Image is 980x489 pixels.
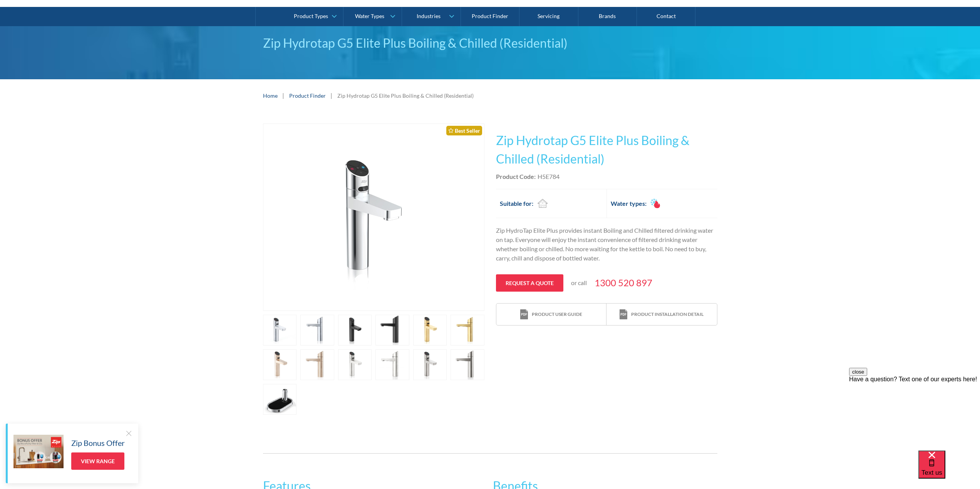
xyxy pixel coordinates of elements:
[300,315,334,345] a: open lightbox
[413,349,447,380] a: open lightbox
[496,226,717,263] p: Zip HydroTap Elite Plus provides instant Boiling and Chilled filtered drinking water on tap. Ever...
[496,173,536,180] strong: Product Code:
[461,7,519,26] a: Product Finder
[496,274,563,292] a: Request a quote
[500,199,533,208] h2: Suitable for:
[289,92,326,100] a: Product Finder
[263,315,297,345] a: open lightbox
[417,13,441,20] div: Industries
[606,304,717,325] a: print iconProduct installation detail
[519,7,578,26] a: Servicing
[263,34,717,52] div: Zip Hydrotap G5 Elite Plus Boiling & Chilled (Residential)
[631,311,704,318] div: Product installation detail
[578,7,637,26] a: Brands
[571,278,587,287] p: or call
[611,199,647,208] h2: Water types:
[337,92,474,100] div: Zip Hydrotap G5 Elite Plus Boiling & Chilled (Residential)
[620,309,627,320] img: print icon
[285,7,343,26] a: Product Types
[446,126,482,135] div: Best Seller
[13,435,64,468] img: Zip Bonus Offer
[595,276,652,290] a: 1300 520 897
[451,349,484,380] a: open lightbox
[538,172,560,181] div: H5E784
[330,91,333,100] div: |
[263,92,278,100] a: Home
[294,13,328,20] div: Product Types
[263,124,484,311] a: open lightbox
[402,7,460,26] a: Industries
[496,131,717,168] h1: Zip Hydrotap G5 Elite Plus Boiling & Chilled (Residential)
[375,349,409,380] a: open lightbox
[637,7,695,26] a: Contact
[532,311,582,318] div: Product user guide
[849,368,980,460] iframe: podium webchat widget prompt
[297,124,450,310] img: Zip Hydrotap G5 Elite Plus Boiling & Chilled (Residential)
[71,437,125,449] h5: Zip Bonus Offer
[71,452,124,470] a: View Range
[281,91,285,100] div: |
[338,349,372,380] a: open lightbox
[355,13,384,20] div: Water Types
[338,315,372,345] a: open lightbox
[413,315,447,345] a: open lightbox
[300,349,334,380] a: open lightbox
[520,309,528,320] img: print icon
[263,349,297,380] a: open lightbox
[918,451,980,489] iframe: podium webchat widget bubble
[343,7,402,26] a: Water Types
[263,384,297,415] a: open lightbox
[375,315,409,345] a: open lightbox
[451,315,484,345] a: open lightbox
[496,304,606,325] a: print iconProduct user guide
